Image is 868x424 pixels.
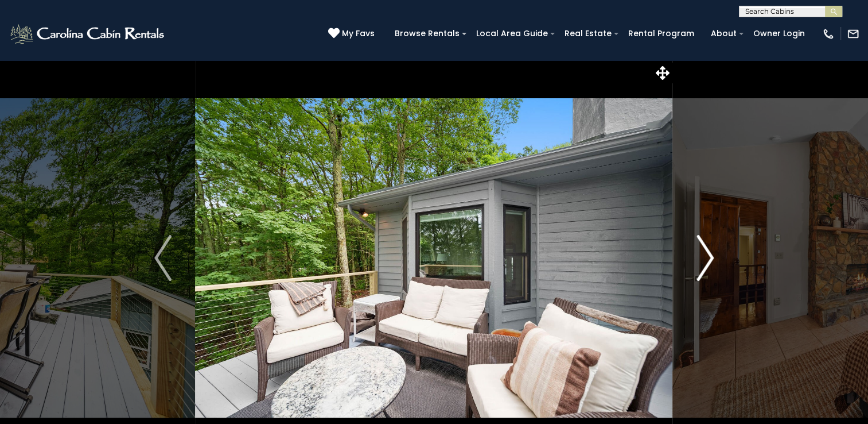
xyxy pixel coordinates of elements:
a: Rental Program [622,25,700,43]
img: arrow [696,235,714,281]
a: Local Area Guide [470,25,554,43]
img: phone-regular-white.png [822,28,835,40]
img: White-1-2.png [9,22,168,45]
a: About [705,25,742,43]
img: mail-regular-white.png [847,28,859,40]
a: Owner Login [748,25,811,43]
a: My Favs [328,28,377,40]
span: My Favs [342,28,375,40]
a: Real Estate [559,25,617,43]
a: Browse Rentals [389,25,465,43]
img: arrow [154,235,172,281]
